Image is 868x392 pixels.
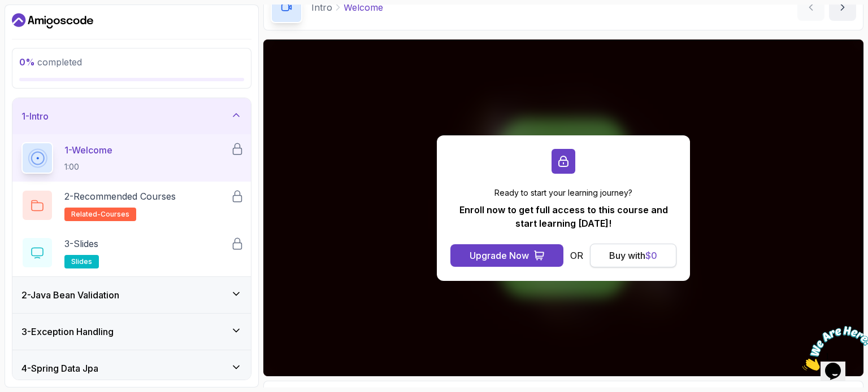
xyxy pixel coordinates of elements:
p: Ready to start your learning journey? [450,187,676,199]
button: 2-Java Bean Validation [12,277,251,313]
button: Upgrade Now [450,244,563,267]
span: slides [71,257,92,266]
button: 2-Recommended Coursesrelated-courses [21,190,242,221]
div: Upgrade Now [470,249,529,262]
span: $ 0 [645,250,657,261]
p: 3 - Slides [64,237,98,250]
p: Welcome [344,1,383,14]
span: completed [19,56,82,68]
img: Chat attention grabber [5,5,75,49]
p: Intro [311,1,332,14]
h3: 2 - Java Bean Validation [21,288,119,302]
span: 0 % [19,56,35,68]
p: 2 - Recommended Courses [64,190,176,203]
button: 4-Spring Data Jpa [12,350,251,386]
p: OR [570,249,583,262]
button: 1-Welcome1:00 [21,142,242,174]
div: Buy with [609,249,657,262]
button: 3-Exception Handling [12,314,251,350]
a: Dashboard [12,12,93,30]
p: 1 - Welcome [64,143,112,157]
p: 1:00 [64,161,112,173]
span: related-courses [71,210,129,219]
button: 3-Slidesslides [21,237,242,268]
p: Enroll now to get full access to this course and start learning [DATE]! [450,203,676,230]
h3: 1 - Intro [21,109,49,123]
button: Buy with$0 [590,244,676,267]
h3: 4 - Spring Data Jpa [21,362,98,375]
span: 1 [5,5,9,14]
iframe: chat widget [798,321,868,375]
h3: 3 - Exception Handling [21,325,114,338]
button: 1-Intro [12,98,251,134]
